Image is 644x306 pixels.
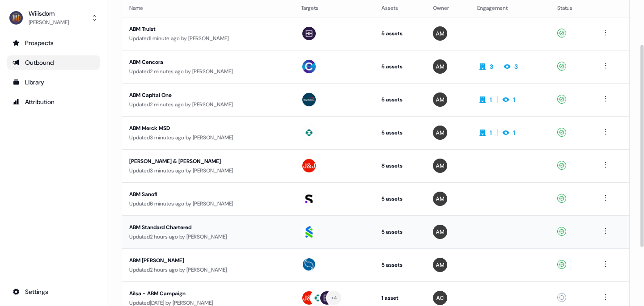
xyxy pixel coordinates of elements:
div: Library [13,78,94,87]
div: 5 assets [381,194,419,203]
div: 3 [490,62,493,71]
div: 1 [513,128,515,137]
div: ABM Standard Chartered [129,223,287,232]
a: Go to prospects [7,36,100,50]
div: Outbound [13,58,94,67]
a: Go to outbound experience [7,55,100,70]
div: ABM [PERSON_NAME] [129,256,287,265]
div: Updated 6 minutes ago by [PERSON_NAME] [129,199,287,208]
div: ABM Merck MSD [129,124,287,133]
a: Go to templates [7,75,100,89]
div: Ailsa - ABM Campaign [129,289,287,298]
div: Updated 2 hours ago by [PERSON_NAME] [129,265,287,274]
img: Antoine [433,291,447,305]
div: 1 [513,95,515,104]
div: Updated 2 hours ago by [PERSON_NAME] [129,232,287,241]
div: 5 assets [381,227,419,236]
div: 5 assets [381,29,419,38]
div: Wiiisdom [29,9,69,18]
div: 5 assets [381,95,419,104]
img: Ailsa [433,26,447,41]
div: [PERSON_NAME] [29,18,69,27]
div: + 4 [331,294,337,302]
div: Attribution [13,97,94,106]
a: Go to integrations [7,285,100,299]
div: Updated 3 minutes ago by [PERSON_NAME] [129,133,287,142]
div: 5 assets [381,128,419,137]
div: Updated 3 minutes ago by [PERSON_NAME] [129,166,287,175]
img: Ailsa [433,126,447,140]
div: Prospects [13,38,94,47]
div: 5 assets [381,62,419,71]
div: ABM Sanofi [129,190,287,199]
div: 1 [490,95,492,104]
div: 3 [514,62,518,71]
img: Ailsa [433,192,447,206]
div: [PERSON_NAME] & [PERSON_NAME] [129,157,287,166]
img: Ailsa [433,92,447,107]
div: 8 assets [381,161,419,170]
img: Ailsa [433,59,447,74]
img: Ailsa [433,159,447,173]
a: Go to attribution [7,95,100,109]
div: Updated 2 minutes ago by [PERSON_NAME] [129,100,287,109]
div: ABM Capital One [129,91,287,100]
div: 5 assets [381,260,419,269]
div: ABM Truist [129,25,287,34]
div: 1 asset [381,293,419,302]
div: 1 [490,128,492,137]
img: Ailsa [433,258,447,272]
button: Wiiisdom[PERSON_NAME] [7,7,100,29]
img: Ailsa [433,225,447,239]
div: ABM Cencora [129,58,287,67]
div: Settings [13,287,94,296]
div: Updated 1 minute ago by [PERSON_NAME] [129,34,287,43]
div: Updated 2 minutes ago by [PERSON_NAME] [129,67,287,76]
